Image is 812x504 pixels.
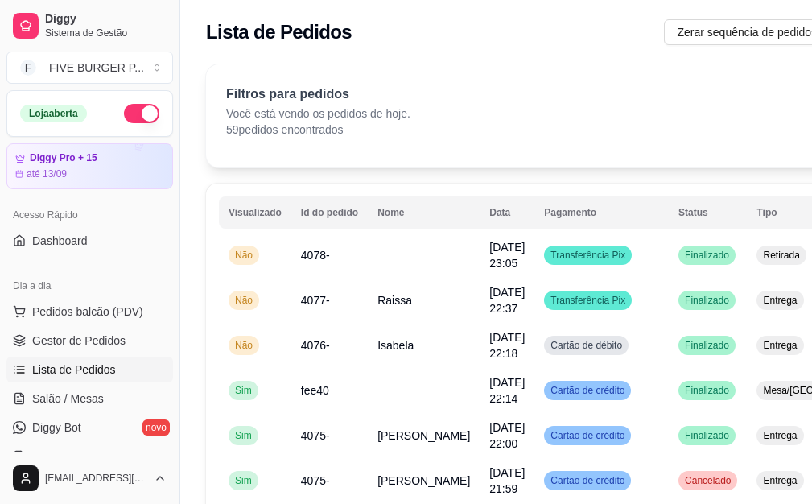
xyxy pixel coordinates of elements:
span: Não [232,294,256,307]
a: Lista de Pedidos [6,357,173,382]
th: Pagamento [534,196,669,229]
span: Cartão de crédito [547,384,628,397]
span: Não [232,249,256,262]
article: Diggy Pro + 15 [30,152,97,164]
span: [DATE] 22:37 [489,286,525,315]
button: [EMAIL_ADDRESS][DOMAIN_NAME] [6,459,173,498]
th: Visualizado [219,196,291,229]
span: [DATE] 23:05 [489,241,525,270]
span: Dashboard [32,233,88,249]
th: Id do pedido [291,196,368,229]
a: KDS [6,444,173,469]
span: 4075- [301,474,330,487]
p: Você está vendo os pedidos de hoje. [226,105,410,122]
span: Finalizado [682,294,732,307]
span: Salão / Mesas [32,390,104,407]
span: [DATE] 22:00 [489,421,525,450]
span: Gestor de Pedidos [32,333,126,349]
a: Dashboard [6,228,173,254]
p: 59 pedidos encontrados [226,122,410,138]
span: Lista de Pedidos [32,361,116,378]
div: Dia a dia [6,273,173,299]
span: Retirada [760,249,802,262]
span: [DATE] 22:14 [489,376,525,405]
span: KDS [32,448,56,465]
a: DiggySistema de Gestão [6,6,173,45]
span: 4077- [301,294,330,307]
a: Diggy Pro + 15até 13/09 [6,143,173,189]
span: 4078- [301,249,330,262]
span: Raissa [377,294,412,307]
span: Diggy [45,12,167,27]
article: até 13/09 [27,167,67,180]
span: Entrega [760,294,800,307]
th: Nome [368,196,480,229]
span: Cartão de crédito [547,429,628,442]
th: Status [669,196,747,229]
span: Transferência Pix [547,249,629,262]
button: Pedidos balcão (PDV) [6,299,173,324]
span: [EMAIL_ADDRESS][DOMAIN_NAME] [45,472,147,485]
div: Acesso Rápido [6,202,173,228]
span: [PERSON_NAME] [377,474,470,487]
span: Entrega [760,474,800,487]
span: Finalizado [682,339,732,352]
span: Sistema de Gestão [45,27,167,39]
span: [PERSON_NAME] [377,429,470,442]
a: Salão / Mesas [6,386,173,411]
span: F [20,60,36,76]
span: [DATE] 21:59 [489,466,525,495]
p: Filtros para pedidos [226,85,410,104]
span: Não [232,339,256,352]
span: 4075- [301,429,330,442]
span: Transferência Pix [547,294,629,307]
span: Entrega [760,339,800,352]
span: Diggy Bot [32,419,81,436]
span: Sim [232,474,255,487]
span: Cartão de crédito [547,474,628,487]
span: Isabela [377,339,414,352]
button: Alterar Status [124,104,159,123]
a: Gestor de Pedidos [6,328,173,353]
span: Finalizado [682,429,732,442]
span: Pedidos balcão (PDV) [32,304,143,320]
a: Diggy Botnovo [6,415,173,440]
span: Cartão de débito [547,339,625,352]
span: Finalizado [682,249,732,262]
span: Sim [232,384,255,397]
span: Sim [232,429,255,442]
div: FIVE BURGER P ... [49,60,144,76]
span: 4076- [301,339,330,352]
div: Loja aberta [20,105,87,122]
span: fee40 [301,384,329,397]
button: Select a team [6,52,173,84]
th: Data [480,196,534,229]
span: Finalizado [682,384,732,397]
span: Entrega [760,429,800,442]
span: [DATE] 22:18 [489,331,525,360]
span: Cancelado [682,474,734,487]
h2: Lista de Pedidos [206,19,352,45]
